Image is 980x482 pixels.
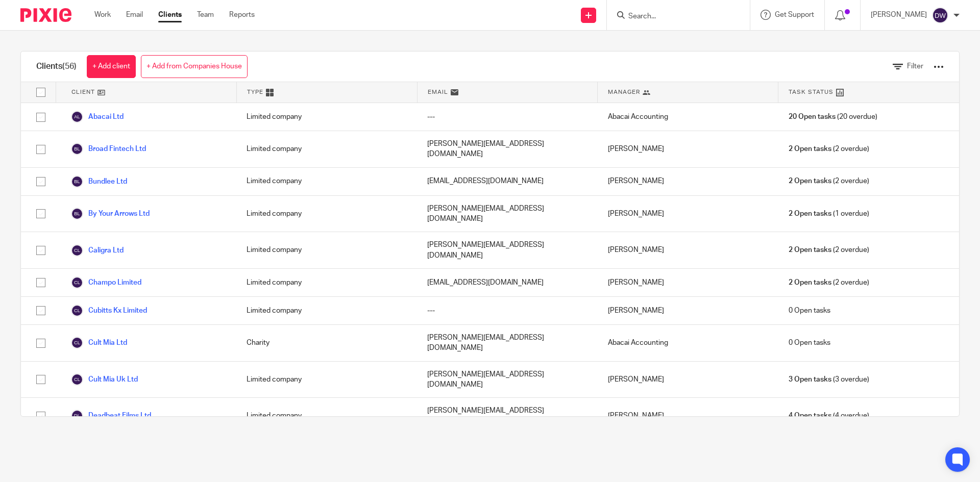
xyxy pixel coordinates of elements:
[417,297,598,324] div: ---
[158,10,182,20] a: Clients
[627,12,719,21] input: Search
[71,373,83,386] img: svg%3E
[775,11,814,18] span: Get Support
[907,63,923,70] span: Filter
[789,112,877,122] span: (20 overdue)
[598,232,778,268] div: [PERSON_NAME]
[31,83,51,102] input: Select all
[598,269,778,296] div: [PERSON_NAME]
[126,10,143,20] a: Email
[789,245,869,255] span: (2 overdue)
[236,196,417,232] div: Limited company
[598,103,778,131] div: Abacai Accounting
[141,55,248,78] a: + Add from Companies House
[71,305,83,317] img: svg%3E
[789,411,869,421] span: (4 overdue)
[789,144,869,154] span: (2 overdue)
[197,10,214,20] a: Team
[71,276,83,289] img: svg%3E
[71,244,83,257] img: svg%3E
[789,374,869,385] span: (3 overdue)
[789,374,831,385] span: 3 Open tasks
[789,277,831,288] span: 2 Open tasks
[236,131,417,167] div: Limited company
[417,269,598,296] div: [EMAIL_ADDRESS][DOMAIN_NAME]
[71,337,83,349] img: svg%3E
[789,88,834,96] span: Task Status
[417,362,598,398] div: [PERSON_NAME][EMAIL_ADDRESS][DOMAIN_NAME]
[71,143,146,155] a: Broad Fintech Ltd
[789,112,836,122] span: 20 Open tasks
[236,398,417,434] div: Limited company
[229,10,255,20] a: Reports
[94,10,111,20] a: Work
[236,269,417,296] div: Limited company
[71,143,83,155] img: svg%3E
[87,55,136,78] a: + Add client
[789,277,869,288] span: (2 overdue)
[236,362,417,398] div: Limited company
[71,175,127,188] a: Bundlee Ltd
[71,276,141,289] a: Champo Limited
[789,209,831,219] span: 2 Open tasks
[71,88,95,96] span: Client
[236,325,417,361] div: Charity
[598,297,778,324] div: [PERSON_NAME]
[789,411,831,421] span: 4 Open tasks
[236,168,417,195] div: Limited company
[598,398,778,434] div: [PERSON_NAME]
[789,144,831,154] span: 2 Open tasks
[247,88,263,96] span: Type
[71,111,83,123] img: svg%3E
[789,176,831,186] span: 2 Open tasks
[236,103,417,131] div: Limited company
[417,398,598,434] div: [PERSON_NAME][EMAIL_ADDRESS][DOMAIN_NAME]
[789,338,830,348] span: 0 Open tasks
[789,245,831,255] span: 2 Open tasks
[598,196,778,232] div: [PERSON_NAME]
[789,209,869,219] span: (1 overdue)
[71,111,124,123] a: Abacai Ltd
[428,88,448,96] span: Email
[417,131,598,167] div: [PERSON_NAME][EMAIL_ADDRESS][DOMAIN_NAME]
[71,410,83,422] img: svg%3E
[598,168,778,195] div: [PERSON_NAME]
[62,62,77,70] span: (56)
[36,61,77,72] h1: Clients
[71,175,83,188] img: svg%3E
[236,297,417,324] div: Limited company
[71,208,83,220] img: svg%3E
[598,131,778,167] div: [PERSON_NAME]
[789,176,869,186] span: (2 overdue)
[417,196,598,232] div: [PERSON_NAME][EMAIL_ADDRESS][DOMAIN_NAME]
[417,232,598,268] div: [PERSON_NAME][EMAIL_ADDRESS][DOMAIN_NAME]
[71,373,138,386] a: Cult Mia Uk Ltd
[71,208,150,220] a: By Your Arrows Ltd
[417,325,598,361] div: [PERSON_NAME][EMAIL_ADDRESS][DOMAIN_NAME]
[71,244,124,257] a: Caligra Ltd
[598,325,778,361] div: Abacai Accounting
[608,88,640,96] span: Manager
[871,10,927,20] p: [PERSON_NAME]
[71,410,153,422] a: Deadbeat Films Ltd.
[789,306,830,316] span: 0 Open tasks
[598,362,778,398] div: [PERSON_NAME]
[236,232,417,268] div: Limited company
[71,305,147,317] a: Cubitts Kx Limited
[71,337,127,349] a: Cult Mia Ltd
[417,103,598,131] div: ---
[932,7,948,23] img: svg%3E
[20,8,71,22] img: Pixie
[417,168,598,195] div: [EMAIL_ADDRESS][DOMAIN_NAME]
